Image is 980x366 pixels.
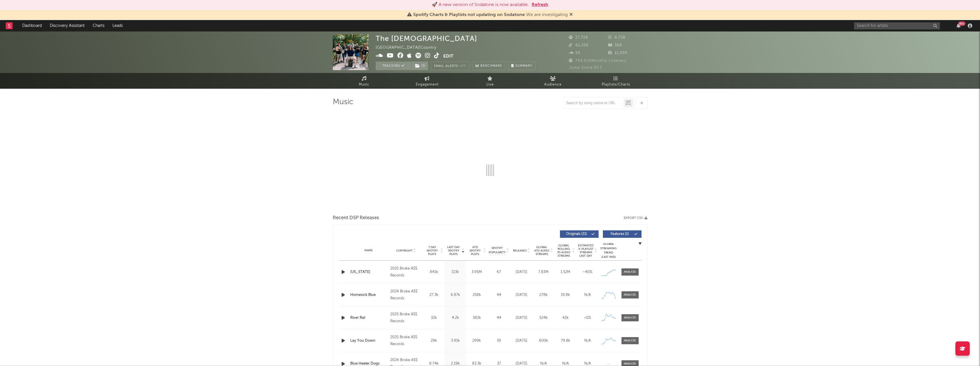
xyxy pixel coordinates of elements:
[512,338,531,344] div: [DATE]
[569,36,588,39] span: 17,728
[350,248,388,253] div: Name
[425,269,443,275] div: 841k
[957,23,961,28] button: 99+
[390,334,421,348] div: 2025 Broke A$$ Records
[432,1,529,8] div: 🚀 A new version of Sodatone is now available.
[413,13,568,17] span: : We are investigating
[486,81,494,88] span: Live
[350,292,388,298] a: Homesick Blue
[515,64,532,68] span: Summary
[413,13,525,17] span: Spotify Charts & Playlists not updating on Sodatone
[607,232,633,236] span: Features ( 1 )
[534,338,553,344] div: 600k
[333,73,396,89] a: Music
[958,21,965,26] div: 99 +
[578,338,597,344] div: N/A
[89,20,108,31] a: Charts
[544,81,562,88] span: Audience
[376,62,411,70] button: Tracking
[446,338,465,344] div: 3.91k
[578,244,594,258] span: Estimated % Playlist Streams Last Day
[578,292,597,298] div: N/A
[489,269,509,275] div: 67
[425,338,443,344] div: 29k
[512,292,531,298] div: [DATE]
[46,20,89,31] a: Discovery Assistant
[489,338,509,344] div: 39
[556,315,575,321] div: 61k
[412,62,428,70] button: (1)
[569,51,580,55] span: 50
[489,246,506,255] span: Spotify Popularity
[564,232,590,236] span: Originals ( 21 )
[624,216,648,220] button: Export CSV
[854,22,940,29] input: Search for artists
[512,269,531,275] div: [DATE]
[569,43,589,47] span: 61,200
[534,246,550,256] span: Global ATD Audio Streams
[603,230,642,238] button: Features(1)
[522,73,585,89] a: Audience
[513,249,526,252] span: Released
[560,230,599,238] button: Originals(21)
[416,81,439,88] span: Engagement
[608,36,625,39] span: 8,738
[390,288,421,302] div: 2024 Broke A$$ Records
[602,81,630,88] span: Playlists/Charts
[468,315,486,321] div: 382k
[569,13,573,17] span: Dismiss
[459,73,522,89] a: Live
[431,62,470,70] button: Email AlertsOff
[376,44,443,51] div: [GEOGRAPHIC_DATA] | Country
[18,20,46,31] a: Dashboard
[390,311,421,325] div: 2025 Broke A$$ Records
[608,51,627,55] span: 11,000
[390,265,421,279] div: 2025 Broke A$$ Records
[411,62,428,70] span: ( 1 )
[446,246,461,256] span: Last Day Spotify Plays
[376,34,477,43] div: The [DEMOGRAPHIC_DATA]
[534,269,553,275] div: 7.83M
[556,244,572,258] span: Global Rolling 7D Audio Streams
[468,269,486,275] div: 3.95M
[532,1,548,8] button: Refresh
[396,73,459,89] a: Engagement
[396,249,413,252] span: Copyright
[512,315,531,321] div: [DATE]
[489,315,509,321] div: 44
[585,73,648,89] a: Playlists/Charts
[359,81,369,88] span: Music
[480,63,502,70] span: Benchmark
[472,62,505,70] a: Benchmark
[600,242,617,259] div: Global Streaming Trend (Last 60D)
[556,292,575,298] div: 19.8k
[350,315,388,321] a: River Rat
[443,53,454,60] button: Edit
[489,292,509,298] div: 44
[425,292,443,298] div: 27.3k
[468,292,486,298] div: 258k
[508,62,535,70] button: Summary
[578,315,597,321] div: <5%
[460,65,466,68] em: Off
[534,292,553,298] div: 278k
[563,101,624,106] input: Search by song name or URL
[446,315,465,321] div: 4.2k
[468,338,486,344] div: 299k
[569,59,626,63] span: 784,629 Monthly Listeners
[556,338,575,344] div: 79.8k
[468,246,483,256] span: ATD Spotify Plays
[108,20,127,31] a: Leads
[534,315,553,321] div: 524k
[350,338,388,344] a: Lay You Down
[350,269,388,275] a: [US_STATE]
[446,269,465,275] div: 113k
[556,269,575,275] div: 1.52M
[578,269,597,275] div: ~ 40 %
[425,315,443,321] div: 32k
[425,246,440,256] span: 7 Day Spotify Plays
[569,66,602,70] span: Jump Score: 92.1
[333,215,379,221] span: Recent DSP Releases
